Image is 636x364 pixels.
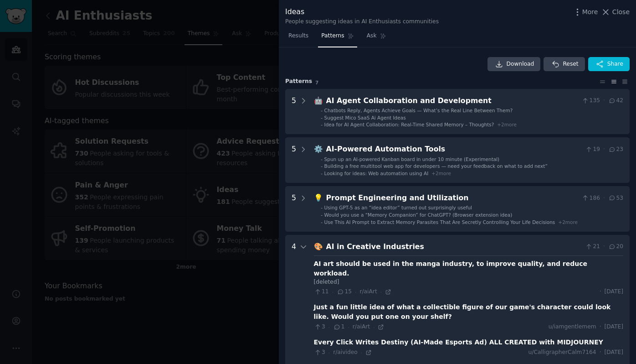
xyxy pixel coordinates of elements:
span: 🎨 [314,242,323,251]
div: AI Agent Collaboration and Development [326,95,579,107]
span: Share [607,60,623,68]
span: Reset [563,60,578,68]
div: 5 [292,192,296,225]
span: Using GPT-5 as an “idea editor” turned out surprisingly useful [324,205,472,210]
span: Looking for ideas: Web automation using AI [324,171,429,176]
span: 42 [608,97,623,105]
span: Suggest Mico SaaS Ai Agent Ideas [324,115,406,120]
span: 3 [314,348,325,357]
span: Spun up an AI-powered Kanban board in under 10 minute (Experimental) [324,156,500,162]
div: - [321,212,323,218]
span: · [373,324,374,330]
span: · [328,324,330,330]
span: Chatbots Reply, Agents Achieve Goals — What’s the Real Line Between Them? [324,108,513,113]
span: r/aiArt [359,288,377,295]
span: Building a free multitool web app for developers — need your feedback on what to add next” [324,163,548,169]
span: r/aivideo [333,349,358,355]
span: 3 [314,323,325,331]
div: 5 [292,144,296,177]
span: · [332,289,333,295]
div: Every Click Writes Destiny (AI-Made Esports Ad) ALL CREATED with MIDJOURNEY [314,338,603,347]
span: · [603,243,605,251]
span: 1 [333,323,344,331]
span: r/aiArt [353,323,370,330]
span: · [603,97,605,105]
span: Ask [367,32,377,40]
span: Pattern s [285,78,312,86]
span: 20 [608,243,623,251]
span: u/CalligrapherCalm7164 [528,348,596,357]
span: Close [612,7,630,17]
div: Ideas [285,6,439,18]
span: 💡 [314,193,323,202]
span: · [355,289,356,295]
span: + 2 more [431,171,451,176]
div: Just a fun little idea of what a collectible figure of our game's character could look like. Woul... [314,302,623,322]
span: 23 [608,146,623,154]
span: 15 [337,288,352,296]
a: Results [285,29,312,47]
button: Share [588,57,630,72]
span: 🤖 [314,96,323,105]
button: More [573,7,598,17]
div: - [321,156,323,162]
span: More [582,7,598,17]
span: + 2 more [497,122,517,127]
span: · [600,288,601,296]
span: · [600,323,601,331]
span: · [600,348,601,357]
div: - [321,219,323,225]
a: Patterns [318,29,357,47]
a: Download [487,57,541,72]
div: - [321,163,323,169]
div: AI art should be used in the manga industry, to improve quality, and reduce workload. [314,259,623,278]
span: u/iamgentlemem [549,323,596,331]
button: Reset [544,57,585,72]
button: Close [601,7,630,17]
div: People suggesting ideas in AI Enthusiasts communities [285,18,439,26]
span: Idea for AI Agent Collaboration: Real-Time Shared Memory – Thoughts? [324,122,494,127]
span: · [361,349,362,356]
span: · [348,324,349,330]
span: ⚙️ [314,145,323,153]
div: AI-Powered Automation Tools [326,144,582,155]
span: 7 [315,80,318,85]
span: [DATE] [605,288,623,296]
span: 11 [314,288,329,296]
div: [deleted] [314,278,623,286]
span: + 2 more [558,219,578,225]
a: Ask [364,29,390,47]
span: 186 [581,194,600,203]
span: Results [288,32,308,40]
span: Download [507,60,534,68]
div: - [321,114,323,121]
span: · [603,146,605,154]
div: - [321,204,323,211]
div: - [321,107,323,114]
span: [DATE] [605,348,623,357]
span: · [380,289,382,295]
span: Patterns [321,32,344,40]
div: Prompt Engineering and Utilization [326,192,579,204]
span: 135 [581,97,600,105]
span: 53 [608,194,623,203]
span: · [603,194,605,203]
div: - [321,170,323,177]
div: AI in Creative Industries [326,241,582,253]
div: - [321,121,323,128]
div: 5 [292,95,296,128]
span: Would you use a “Memory Companion” for ChatGPT? (Browser extension idea) [324,212,513,218]
span: · [328,349,330,356]
span: Use This AI Prompt to Extract Memory Parasites That Are Secretly Controlling Your Life Decisions [324,219,555,225]
span: [DATE] [605,323,623,331]
span: 19 [585,146,600,154]
span: 21 [585,243,600,251]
